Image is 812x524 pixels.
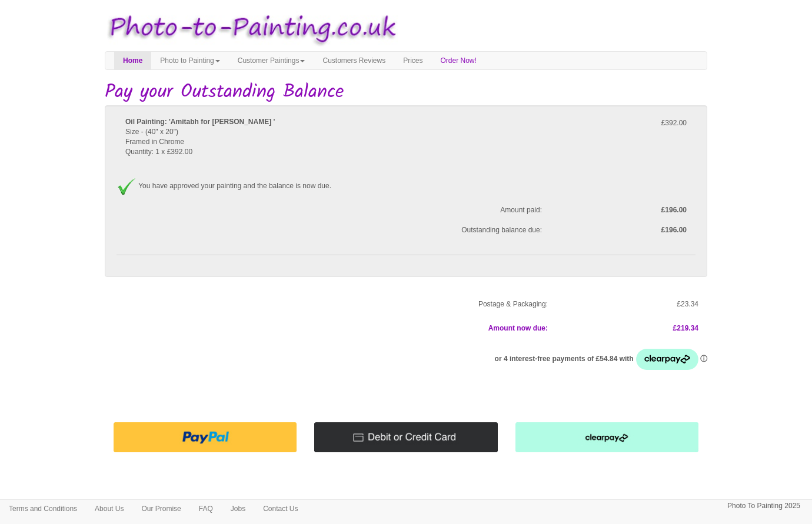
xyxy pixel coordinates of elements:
[229,52,314,69] a: Customer Paintings
[314,52,394,69] a: Customers Reviews
[190,500,222,518] a: FAQ
[432,52,485,69] a: Order Now!
[99,6,400,51] img: Photo to Painting
[565,322,698,335] p: £219.34
[114,422,297,452] img: Pay with PayPal
[114,52,151,69] a: Home
[700,355,707,363] a: Information - Opens a dialog
[125,118,275,126] b: Oil Painting: 'Amitabh for [PERSON_NAME] '
[314,422,497,452] img: Pay with Credit/Debit card
[560,117,687,129] p: £392.00
[117,205,551,235] span: Amount paid: Outstanding balance due:
[138,182,331,190] span: You have approved your painting and the balance is now due.
[727,500,800,512] p: Photo To Painting 2025
[117,178,137,195] img: Approved
[132,500,189,518] a: Our Promise
[551,205,695,235] label: £196.00 £196.00
[114,298,548,311] p: Postage & Packaging:
[565,298,698,311] p: £23.34
[222,500,254,518] a: Jobs
[151,52,228,69] a: Photo to Painting
[515,422,698,452] img: Pay with clearpay
[394,52,431,69] a: Prices
[254,500,307,518] a: Contact Us
[86,500,132,518] a: About Us
[105,82,707,102] h1: Pay your Outstanding Balance
[117,117,551,168] div: Size - (40" x 20") Framed in Chrome Quantity: 1 x £392.00
[495,355,635,363] span: or 4 interest-free payments of £54.84 with
[114,322,548,335] p: Amount now due:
